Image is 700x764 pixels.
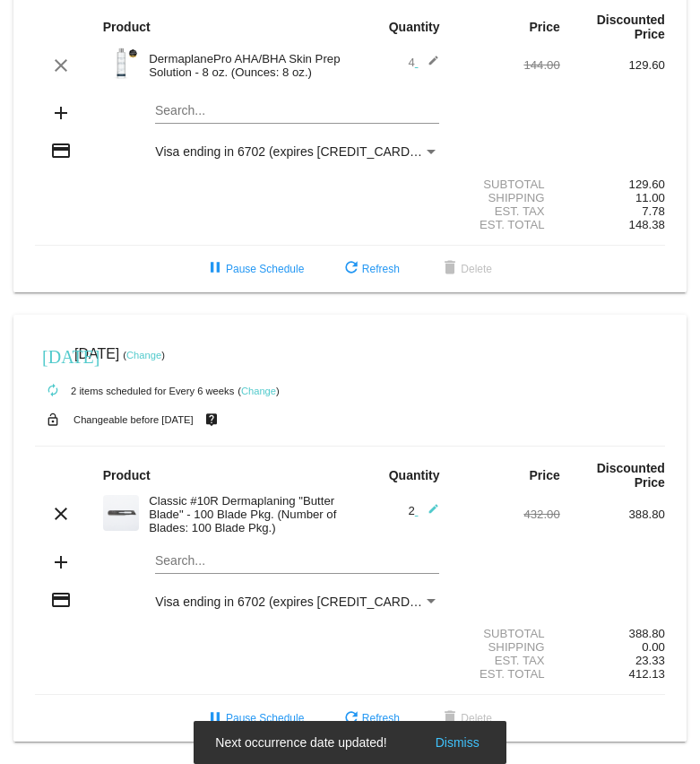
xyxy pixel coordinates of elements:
[103,495,139,531] img: dermaplanepro-10r-dermaplaning-blade-up-close.png
[439,712,492,725] span: Delete
[326,702,414,734] button: Refresh
[439,263,492,275] span: Delete
[430,734,485,751] button: Dismiss
[190,702,318,734] button: Pause Schedule
[635,654,665,667] span: 23.33
[103,20,151,34] strong: Product
[408,504,439,517] span: 2
[204,712,304,725] span: Pause Schedule
[530,20,560,34] strong: Price
[204,258,226,280] mat-icon: pause
[455,627,560,640] div: Subtotal
[560,627,665,640] div: 388.80
[241,386,276,396] a: Change
[629,218,665,231] span: 148.38
[455,218,560,231] div: Est. Total
[140,52,350,79] div: DermaplanePro AHA/BHA Skin Prep Solution - 8 oz. (Ounces: 8 oz.)
[642,640,665,654] span: 0.00
[530,468,560,482] strong: Price
[455,58,560,72] div: 144.00
[155,144,455,159] span: Visa ending in 6702 (expires [CREDIT_CARD_DATA])
[123,350,165,360] small: ( )
[341,712,400,725] span: Refresh
[326,253,414,285] button: Refresh
[408,56,439,69] span: 4
[50,503,72,525] mat-icon: clear
[126,350,161,360] a: Change
[238,386,280,396] small: ( )
[455,178,560,191] div: Subtotal
[50,589,72,611] mat-icon: credit_card
[425,702,506,734] button: Delete
[418,503,439,525] mat-icon: edit
[455,667,560,681] div: Est. Total
[439,708,461,730] mat-icon: delete
[204,263,304,275] span: Pause Schedule
[190,253,318,285] button: Pause Schedule
[155,595,439,609] mat-select: Payment Method
[215,734,484,751] simple-snack-bar: Next occurrence date updated!
[439,258,461,280] mat-icon: delete
[455,204,560,218] div: Est. Tax
[455,508,560,521] div: 432.00
[455,640,560,654] div: Shipping
[42,408,64,431] mat-icon: lock_open
[341,258,362,280] mat-icon: refresh
[103,46,139,82] img: Cart-Images-24.png
[389,468,440,482] strong: Quantity
[560,58,665,72] div: 129.60
[50,551,72,573] mat-icon: add
[455,191,560,204] div: Shipping
[597,461,665,490] strong: Discounted Price
[204,708,226,730] mat-icon: pause
[50,55,72,76] mat-icon: clear
[50,102,72,124] mat-icon: add
[341,708,362,730] mat-icon: refresh
[560,178,665,191] div: 129.60
[140,494,350,534] div: Classic #10R Dermaplaning "Butter Blade" - 100 Blade Pkg. (Number of Blades: 100 Blade Pkg.)
[418,55,439,76] mat-icon: edit
[42,380,64,402] mat-icon: autorenew
[642,204,665,218] span: 7.78
[635,191,665,204] span: 11.00
[35,386,234,396] small: 2 items scheduled for Every 6 weeks
[42,344,64,366] mat-icon: [DATE]
[455,654,560,667] div: Est. Tax
[389,20,440,34] strong: Quantity
[155,104,439,118] input: Search...
[629,667,665,681] span: 412.13
[73,414,194,425] small: Changeable before [DATE]
[597,13,665,41] strong: Discounted Price
[560,508,665,521] div: 388.80
[103,468,151,482] strong: Product
[155,595,455,609] span: Visa ending in 6702 (expires [CREDIT_CARD_DATA])
[341,263,400,275] span: Refresh
[50,140,72,161] mat-icon: credit_card
[155,144,439,159] mat-select: Payment Method
[155,554,439,569] input: Search...
[425,253,506,285] button: Delete
[201,408,222,431] mat-icon: live_help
